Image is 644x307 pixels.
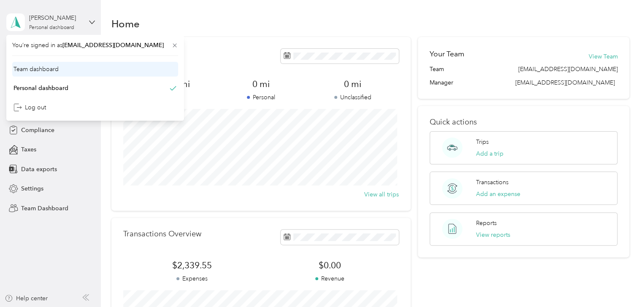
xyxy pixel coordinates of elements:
iframe: Everlance-gr Chat Button Frame [597,260,644,307]
span: $0.00 [261,259,398,271]
p: Quick actions [430,118,617,127]
span: Team [430,65,444,74]
div: Personal dashboard [14,84,68,93]
h1: Home [111,19,140,28]
p: Reports [476,219,497,228]
p: Unclassified [307,93,399,102]
span: Team Dashboard [21,204,68,213]
p: Personal [215,93,307,102]
p: Transactions [476,178,509,187]
p: Expenses [123,274,261,283]
div: Team dashboard [14,65,59,74]
h2: Your Team [430,49,464,59]
span: You’re signed in as [12,41,178,50]
span: Taxes [21,145,36,154]
p: Revenue [261,274,398,283]
button: Add a trip [476,149,503,158]
button: View Team [588,52,617,61]
button: Add an expense [476,190,520,198]
p: Trips [476,138,489,146]
button: View reports [476,230,510,239]
span: [EMAIL_ADDRESS][DOMAIN_NAME] [515,79,614,86]
span: Settings [21,184,43,193]
span: Compliance [21,126,54,135]
span: 0 mi [215,78,307,90]
button: View all trips [364,190,399,199]
span: 0 mi [307,78,399,90]
p: Transactions Overview [123,230,201,238]
button: Help center [5,294,48,303]
div: [PERSON_NAME] [29,13,82,22]
span: [EMAIL_ADDRESS][DOMAIN_NAME] [518,65,617,74]
span: [EMAIL_ADDRESS][DOMAIN_NAME] [62,42,164,49]
span: Manager [430,78,453,87]
div: Personal dashboard [29,25,74,30]
span: $2,339.55 [123,259,261,271]
div: Log out [14,103,46,112]
span: Data exports [21,165,57,174]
